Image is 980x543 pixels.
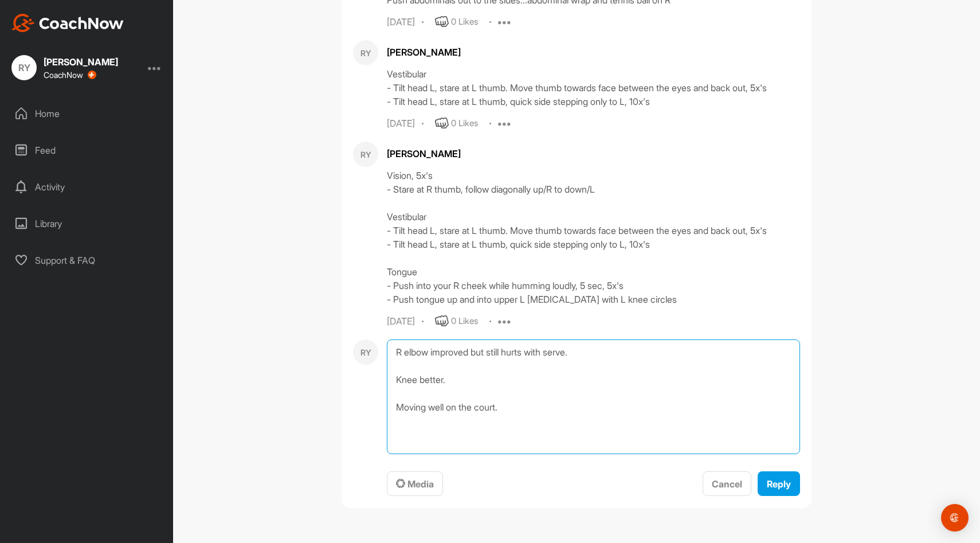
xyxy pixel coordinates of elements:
[6,209,168,238] div: Library
[11,14,124,32] img: CoachNow
[6,246,168,275] div: Support & FAQ
[387,316,415,327] div: [DATE]
[44,57,118,67] div: [PERSON_NAME]
[353,142,378,167] div: RY
[396,478,434,490] span: Media
[758,471,800,496] button: Reply
[451,117,478,130] div: 0 Likes
[767,478,791,490] span: Reply
[387,471,443,496] button: Media
[941,504,969,532] div: Open Intercom Messenger
[451,15,478,29] div: 0 Likes
[387,147,800,161] div: [PERSON_NAME]
[387,67,800,108] div: Vestibular - Tilt head L, stare at L thumb. Move thumb towards face between the eyes and back out...
[387,45,800,59] div: [PERSON_NAME]
[6,99,168,128] div: Home
[11,55,37,80] div: RY
[387,17,415,28] div: [DATE]
[703,471,751,496] button: Cancel
[387,169,800,306] div: Vision, 5x's - Stare at R thumb, follow diagonally up/R to down/L Vestibular - Tilt head L, stare...
[6,136,168,165] div: Feed
[353,40,378,65] div: RY
[353,339,378,365] div: RY
[712,478,742,490] span: Cancel
[6,173,168,201] div: Activity
[387,339,800,454] textarea: R elbow improved but still hurts with serve. Knee better. Moving well on the court.
[451,315,478,328] div: 0 Likes
[387,118,415,130] div: [DATE]
[44,71,96,80] div: CoachNow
